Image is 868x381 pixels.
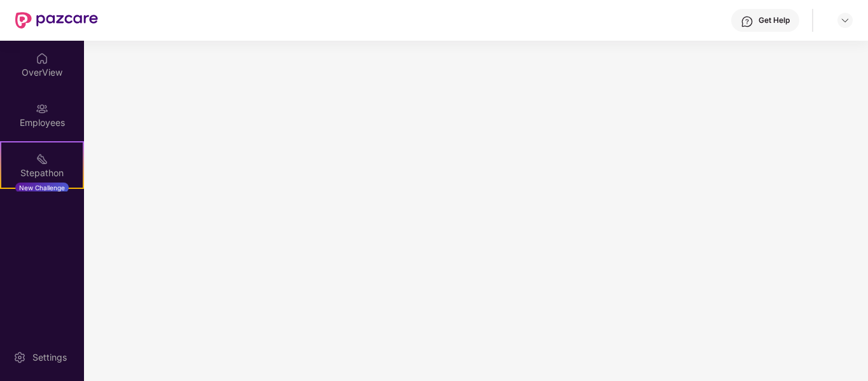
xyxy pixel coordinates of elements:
[1,167,83,179] div: Stepathon
[15,12,98,29] img: New Pazcare Logo
[15,183,69,193] div: New Challenge
[36,52,48,65] img: svg+xml;base64,PHN2ZyBpZD0iSG9tZSIgeG1sbnM9Imh0dHA6Ly93d3cudzMub3JnLzIwMDAvc3ZnIiB3aWR0aD0iMjAiIG...
[840,15,850,25] img: svg+xml;base64,PHN2ZyBpZD0iRHJvcGRvd24tMzJ4MzIiIHhtbG5zPSJodHRwOi8vd3d3LnczLm9yZy8yMDAwL3N2ZyIgd2...
[759,15,790,25] div: Get Help
[36,153,48,165] img: svg+xml;base64,PHN2ZyB4bWxucz0iaHR0cDovL3d3dy53My5vcmcvMjAwMC9zdmciIHdpZHRoPSIyMSIgaGVpZ2h0PSIyMC...
[36,102,48,115] img: svg+xml;base64,PHN2ZyBpZD0iRW1wbG95ZWVzIiB4bWxucz0iaHR0cDovL3d3dy53My5vcmcvMjAwMC9zdmciIHdpZHRoPS...
[29,351,71,364] div: Settings
[741,15,753,28] img: svg+xml;base64,PHN2ZyBpZD0iSGVscC0zMngzMiIgeG1sbnM9Imh0dHA6Ly93d3cudzMub3JnLzIwMDAvc3ZnIiB3aWR0aD...
[13,351,26,364] img: svg+xml;base64,PHN2ZyBpZD0iU2V0dGluZy0yMHgyMCIgeG1sbnM9Imh0dHA6Ly93d3cudzMub3JnLzIwMDAvc3ZnIiB3aW...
